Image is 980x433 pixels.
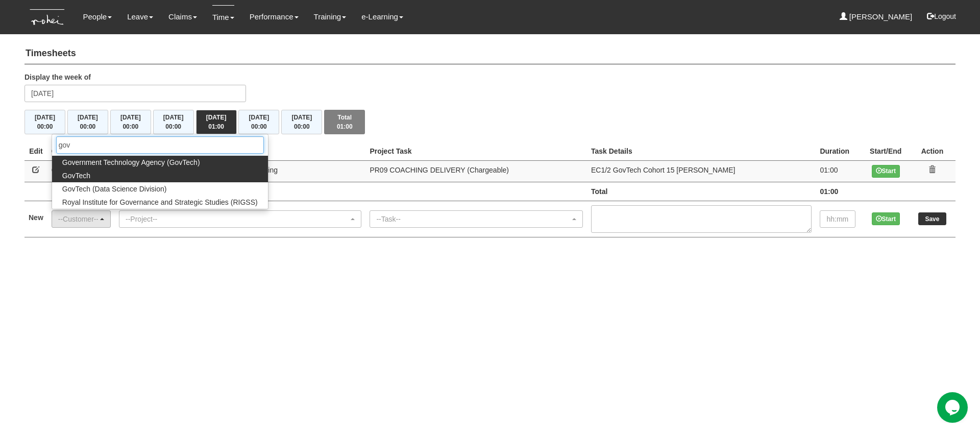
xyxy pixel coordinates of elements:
button: [DATE]01:00 [196,110,237,134]
b: Total [591,187,607,196]
button: [DATE]00:00 [238,110,279,134]
a: e-Learning [361,5,403,29]
span: 01:00 [337,123,353,130]
th: Client [47,142,115,161]
input: Save [918,212,946,225]
th: Duration [816,142,862,161]
a: People [83,5,112,29]
a: Claims [168,5,197,29]
div: --Task-- [376,214,570,224]
a: [PERSON_NAME] [840,5,913,29]
span: 00:00 [294,123,310,130]
button: [DATE]00:00 [281,110,322,134]
iframe: chat widget [937,392,970,423]
a: Training [314,5,347,29]
td: PR09 COACHING DELIVERY (Chargeable) [365,160,587,182]
th: Action [909,142,955,161]
a: Performance [250,5,299,29]
span: 00:00 [80,123,96,130]
button: Start [872,165,900,178]
button: Logout [920,4,963,29]
td: 01:00 [816,160,862,182]
th: Edit [24,142,47,161]
input: Search [56,136,264,154]
span: Government Technology Agency (GovTech) [62,157,200,167]
span: GovTech (Data Science Division) [62,184,167,194]
div: Timesheet Week Summary [24,110,955,134]
span: 00:00 [251,123,267,130]
span: GovTech [62,171,90,181]
input: hh:mm [820,210,855,228]
button: --Task-- [370,210,583,228]
span: Royal Institute for Governance and Strategic Studies (RIGSS) [62,197,258,207]
label: New [29,212,43,223]
button: --Project-- [119,210,361,228]
button: [DATE]00:00 [67,110,108,134]
span: 00:00 [37,123,53,130]
th: Task Details [587,142,816,161]
button: Start [872,212,900,225]
button: --Customer-- [52,210,111,228]
a: Time [212,5,234,29]
div: --Customer-- [58,214,98,224]
td: EC1/2 GovTech Cohort 15 [PERSON_NAME] [587,160,816,182]
span: 00:00 [165,123,181,130]
td: GovTech [47,160,115,182]
label: Display the week of [24,72,91,82]
button: [DATE]00:00 [153,110,194,134]
th: Project Task [365,142,587,161]
a: Leave [127,5,153,29]
button: [DATE]00:00 [24,110,65,134]
td: 01:00 [816,182,862,201]
button: Total01:00 [324,110,365,134]
th: Start/End [863,142,909,161]
div: --Project-- [126,214,349,224]
span: 00:00 [122,123,138,130]
h4: Timesheets [24,43,955,64]
span: 01:00 [208,123,224,130]
button: [DATE]00:00 [110,110,151,134]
